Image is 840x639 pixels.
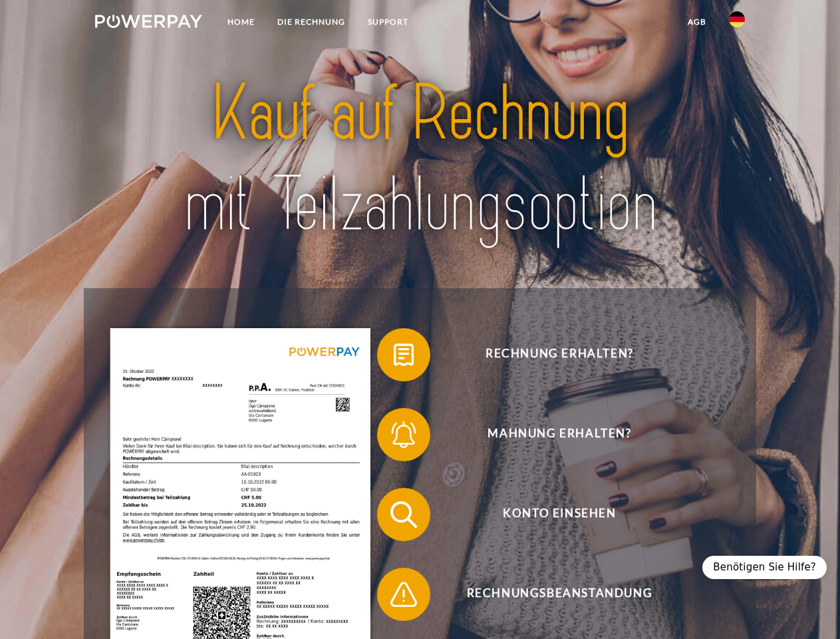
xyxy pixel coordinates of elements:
a: SUPPORT [356,10,420,34]
a: Home [216,10,266,34]
button: Konto einsehen [377,488,723,541]
img: qb_bill.svg [387,338,420,371]
span: Rechnungsbeanstandung [396,568,722,621]
div: Benötigen Sie Hilfe? [702,556,827,579]
button: Rechnung erhalten? [377,328,723,381]
img: qb_warning.svg [387,578,420,611]
span: Konto einsehen [396,488,722,541]
img: de [729,11,745,27]
img: qb_search.svg [387,498,420,531]
span: Mahnung erhalten? [396,408,722,461]
button: Mahnung erhalten? [377,408,723,461]
img: title-powerpay_de.svg [127,64,713,255]
span: Rechnung erhalten? [396,328,722,381]
a: agb [676,10,718,34]
button: Rechnungsbeanstandung [377,568,723,621]
a: DIE RECHNUNG [266,10,356,34]
img: logo-powerpay-white.svg [95,15,202,28]
img: qb_bell.svg [387,418,420,451]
